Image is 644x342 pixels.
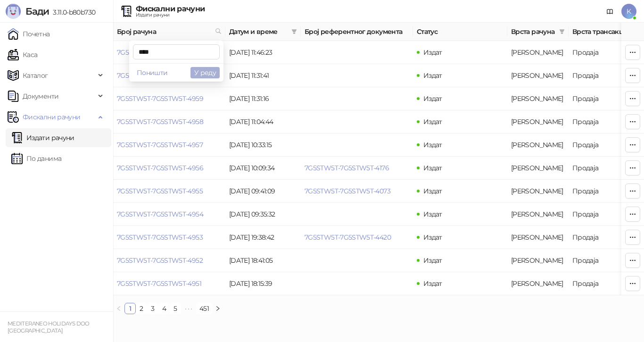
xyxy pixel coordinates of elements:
span: Врста рачуна [511,26,555,37]
td: Аванс [507,226,569,249]
li: 5 [170,303,181,314]
span: Издат [423,279,442,288]
span: ••• [181,303,196,314]
td: [DATE] 19:38:42 [225,226,301,249]
td: Аванс [507,87,569,110]
a: 3 [148,303,158,314]
a: 7G5STW5T-7G5STW5T-4073 [305,187,390,195]
a: 5 [170,303,181,314]
a: 7G5STW5T-7G5STW5T-4956 [117,164,203,172]
span: K [621,4,636,19]
span: filter [289,25,299,39]
td: Аванс [507,64,569,87]
td: Аванс [507,249,569,272]
td: Аванс [507,157,569,180]
button: right [212,303,223,314]
span: Издат [423,141,442,149]
a: 7G5STW5T-7G5STW5T-4959 [117,94,203,103]
a: 7G5STW5T-7G5STW5T-4957 [117,141,203,149]
td: Аванс [507,110,569,133]
td: Аванс [507,272,569,295]
img: Logo [6,4,21,19]
button: У реду [190,67,220,78]
a: 7G5STW5T-7G5STW5T-4958 [117,117,203,126]
a: Каса [8,45,37,64]
li: 1 [124,303,136,314]
th: Број рачуна [113,23,225,41]
button: Поништи [133,67,172,78]
div: Фискални рачуни [136,5,205,13]
span: Издат [423,256,442,265]
a: 7G5STW5T-7G5STW5T-4952 [117,256,203,265]
td: Аванс [507,133,569,157]
a: По данима [11,149,61,168]
td: [DATE] 11:46:23 [225,41,301,64]
a: 7G5STW5T-7G5STW5T-4960 [117,71,204,80]
td: [DATE] 11:31:41 [225,64,301,87]
a: Документација [603,4,618,19]
td: 7G5STW5T-7G5STW5T-4958 [113,110,225,133]
th: Статус [413,23,507,41]
span: Издат [423,233,442,242]
a: 7G5STW5T-7G5STW5T-4954 [117,210,203,218]
td: Аванс [507,41,569,64]
a: 7G5STW5T-7G5STW5T-4951 [117,279,201,288]
td: 7G5STW5T-7G5STW5T-4953 [113,226,225,249]
a: Издати рачуни [11,128,74,147]
div: Издати рачуни [136,13,205,17]
span: Издат [423,117,442,126]
small: MEDITERANEO HOLIDAYS DOO [GEOGRAPHIC_DATA] [8,320,90,334]
span: Фискални рачуни [23,108,80,126]
li: 3 [147,303,158,314]
td: [DATE] 18:41:05 [225,249,301,272]
span: Издат [423,94,442,103]
a: 7G5STW5T-7G5STW5T-4176 [305,164,389,172]
li: Следећих 5 Страна [181,303,196,314]
td: [DATE] 09:35:32 [225,203,301,226]
a: 7G5STW5T-7G5STW5T-4953 [117,233,203,242]
span: filter [291,29,297,34]
td: 7G5STW5T-7G5STW5T-4952 [113,249,225,272]
span: filter [557,25,567,39]
span: Бади [25,6,49,17]
span: 3.11.0-b80b730 [49,8,95,17]
a: 4 [159,303,169,314]
span: Издат [423,164,442,172]
span: left [116,306,122,311]
td: Аванс [507,180,569,203]
td: [DATE] 10:33:15 [225,133,301,157]
span: Број рачуна [117,26,211,37]
td: [DATE] 10:09:34 [225,157,301,180]
li: Претходна страна [113,303,124,314]
td: 7G5STW5T-7G5STW5T-4951 [113,272,225,295]
td: [DATE] 11:31:16 [225,87,301,110]
a: 451 [197,303,212,314]
li: 4 [158,303,170,314]
th: Број референтног документа [301,23,413,41]
span: Врста трансакције [572,26,636,37]
a: 7G5STW5T-7G5STW5T-4955 [117,187,203,195]
td: 7G5STW5T-7G5STW5T-4959 [113,87,225,110]
span: Документи [23,87,58,106]
span: Каталог [23,66,48,85]
a: 7G5STW5T-7G5STW5T-4420 [305,233,391,242]
li: 451 [196,303,212,314]
td: Аванс [507,203,569,226]
td: 7G5STW5T-7G5STW5T-4954 [113,203,225,226]
a: Почетна [8,25,50,43]
th: Врста рачуна [507,23,569,41]
span: filter [559,29,565,34]
li: Следећа страна [212,303,223,314]
span: Издат [423,210,442,218]
td: 7G5STW5T-7G5STW5T-4957 [113,133,225,157]
span: Издат [423,48,442,57]
td: 7G5STW5T-7G5STW5T-4956 [113,157,225,180]
a: 7G5STW5T-7G5STW5T-4961 [117,48,202,57]
td: [DATE] 18:15:39 [225,272,301,295]
td: [DATE] 09:41:09 [225,180,301,203]
a: 1 [125,303,135,314]
span: Издат [423,187,442,195]
span: right [215,306,221,311]
span: Издат [423,71,442,80]
a: 2 [136,303,147,314]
